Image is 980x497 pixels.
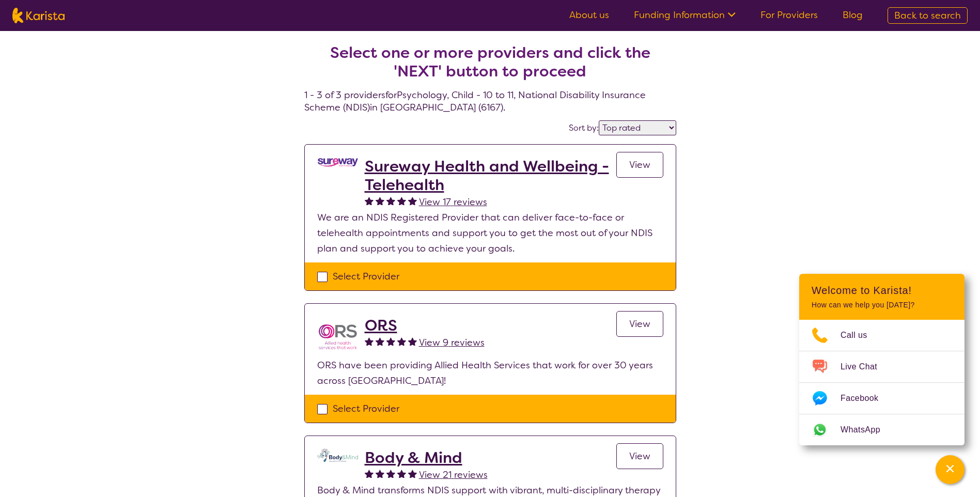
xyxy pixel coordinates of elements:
span: Facebook [841,391,891,406]
a: About us [569,9,609,21]
span: Call us [841,328,880,343]
img: fullstar [386,469,395,478]
span: View 17 reviews [419,196,487,208]
img: fullstar [365,337,374,346]
a: View [616,311,663,337]
p: ORS have been providing Allied Health Services that work for over 30 years across [GEOGRAPHIC_DATA]! [317,358,663,389]
img: fullstar [408,196,417,205]
a: View [616,152,663,178]
p: We are an NDIS Registered Provider that can deliver face-to-face or telehealth appointments and s... [317,210,663,256]
a: Back to search [888,7,968,24]
a: For Providers [760,9,818,21]
div: Channel Menu [799,274,965,445]
img: Karista logo [12,8,65,23]
label: Sort by: [569,122,599,133]
span: Back to search [894,9,961,22]
a: Web link opens in a new tab. [799,414,965,445]
ul: Choose channel [799,320,965,445]
img: fullstar [365,469,374,478]
a: View 9 reviews [419,335,485,350]
a: Body & Mind [365,448,488,467]
a: View 21 reviews [419,467,488,483]
a: View 17 reviews [419,194,487,210]
img: fullstar [397,196,406,205]
img: fullstar [376,337,384,346]
button: Channel Menu [936,455,965,484]
img: fullstar [408,469,417,478]
img: fullstar [397,337,406,346]
img: fullstar [397,469,406,478]
span: View 9 reviews [419,336,485,349]
img: fullstar [386,196,395,205]
a: Blog [843,9,863,21]
a: ORS [365,316,485,335]
h4: 1 - 3 of 3 providers for Psychology , Child - 10 to 11 , National Disability Insurance Scheme (ND... [304,19,676,114]
h2: Welcome to Karista! [812,284,952,297]
a: Sureway Health and Wellbeing - Telehealth [365,157,616,194]
img: qmpolprhjdhzpcuekzqg.svg [317,448,359,462]
a: View [616,443,663,469]
span: View 21 reviews [419,469,488,481]
a: Funding Information [634,9,736,21]
span: View [629,318,650,330]
img: fullstar [376,469,384,478]
span: WhatsApp [841,422,893,438]
img: fullstar [376,196,384,205]
img: nspbnteb0roocrxnmwip.png [317,316,359,358]
img: fullstar [386,337,395,346]
img: vgwqq8bzw4bddvbx0uac.png [317,157,359,168]
img: fullstar [365,196,374,205]
span: View [629,450,650,462]
p: How can we help you [DATE]? [812,301,952,309]
span: View [629,159,650,171]
img: fullstar [408,337,417,346]
h2: Select one or more providers and click the 'NEXT' button to proceed [317,43,664,81]
span: Live Chat [841,359,890,375]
